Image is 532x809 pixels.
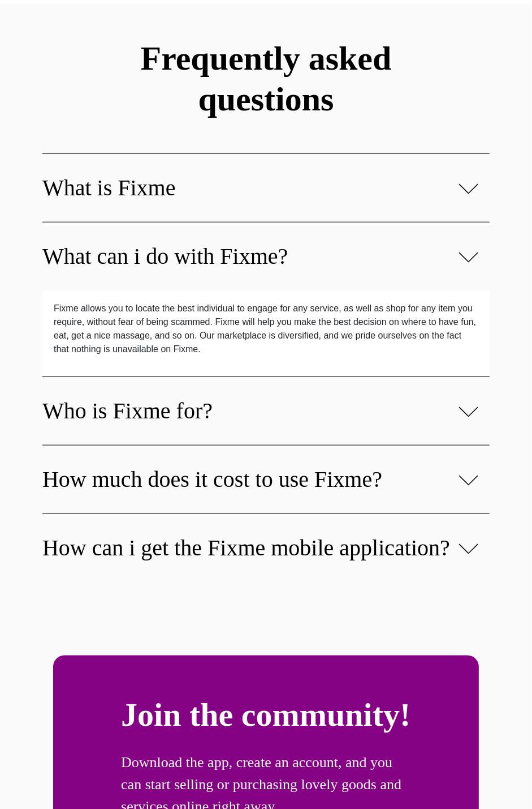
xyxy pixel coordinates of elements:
img: down-arrow.png [459,251,478,264]
a: Who is Fixme for? [42,398,213,423]
p: Fixme allows you to locate the best individual to engage for any service, as well as shop for any... [54,302,478,356]
img: down-arrow.png [459,474,478,487]
a: How much does it cost to use Fixme? [42,466,382,492]
a: What is Fixme [42,175,176,200]
a: What can i do with Fixme? [42,243,288,269]
img: down-arrow.png [459,405,478,418]
img: down-arrow.png [459,542,478,555]
h2: Frequently asked questions [42,38,490,119]
img: down-arrow.png [459,182,478,195]
h1: Join the community! [121,695,411,735]
a: How can i get the Fixme mobile application? [42,535,450,560]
